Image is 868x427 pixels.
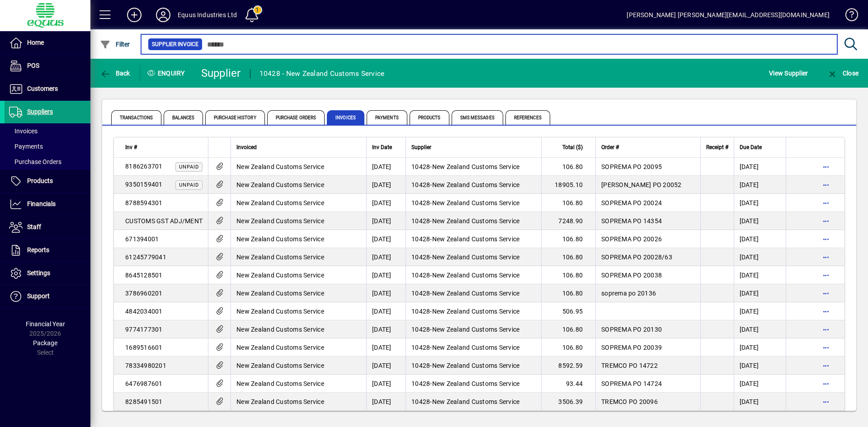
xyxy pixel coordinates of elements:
td: 7248.90 [541,212,595,230]
button: More options [819,376,833,391]
td: [DATE] [366,284,406,302]
app-page-header-button: Back [90,65,140,81]
td: [DATE] [366,248,406,266]
td: 106.80 [541,284,595,302]
div: Total ($) [547,142,591,152]
button: Close [825,65,861,81]
a: Invoices [5,123,90,139]
td: 106.80 [541,338,595,357]
span: Financial Year [26,320,65,328]
td: [DATE] [366,302,406,320]
span: New Zealand Customs Service [236,235,324,243]
td: - [406,338,541,357]
span: New Zealand Customs Service [236,290,324,297]
td: [DATE] [366,320,406,338]
span: Order # [601,142,619,152]
td: [DATE] [366,266,406,284]
td: [DATE] [734,284,786,302]
span: 10428 [411,290,430,297]
div: Supplier [411,142,536,152]
td: [DATE] [366,393,406,411]
span: SOPREMA PO 14354 [601,217,662,225]
span: Unpaid [179,182,199,188]
span: 10428 [411,308,430,315]
span: New Zealand Customs Service [432,217,520,225]
span: New Zealand Customs Service [432,326,520,333]
td: [DATE] [366,176,406,194]
td: 106.80 [541,320,595,338]
span: Products [27,177,53,184]
td: 3506.39 [541,393,595,411]
span: 61245779041 [125,253,166,261]
td: [DATE] [734,176,786,194]
span: CUSTOMS GST ADJ/MENT [125,217,203,225]
span: Total ($) [562,142,583,152]
td: [DATE] [734,338,786,357]
button: More options [819,196,833,210]
button: More options [819,214,833,228]
span: SOPREMA PO 20039 [601,344,662,351]
span: Home [27,39,44,46]
span: View Supplier [769,66,808,80]
span: Supplier Invoice [152,40,198,49]
button: More options [819,160,833,174]
span: SOPREMA PO 20026 [601,235,662,243]
span: New Zealand Customs Service [432,235,520,243]
span: 10428 [411,253,430,261]
a: Purchase Orders [5,154,90,169]
td: [DATE] [734,375,786,393]
td: 106.80 [541,230,595,248]
span: Settings [27,269,50,277]
span: Receipt # [706,142,728,152]
span: New Zealand Customs Service [236,326,324,333]
span: POS [27,62,39,69]
td: [DATE] [366,375,406,393]
span: New Zealand Customs Service [236,308,324,315]
span: New Zealand Customs Service [236,181,324,188]
td: 93.44 [541,375,595,393]
button: More options [819,268,833,282]
span: 10428 [411,272,430,279]
td: - [406,266,541,284]
span: New Zealand Customs Service [236,398,324,405]
span: 10428 [411,181,430,188]
td: - [406,158,541,176]
span: SOPREMA PO 14724 [601,380,662,387]
a: POS [5,55,90,77]
button: More options [819,358,833,373]
button: View Supplier [767,65,810,81]
td: - [406,248,541,266]
td: [DATE] [734,266,786,284]
span: SOPREMA PO 20095 [601,163,662,170]
span: 10428 [411,398,430,405]
button: More options [819,304,833,319]
a: Products [5,170,90,192]
span: Filter [100,41,130,48]
span: Invoices [327,110,364,125]
span: New Zealand Customs Service [236,362,324,369]
span: Staff [27,223,41,230]
span: SOPREMA PO 20038 [601,272,662,279]
div: Invoiced [236,142,361,152]
a: Home [5,32,90,54]
a: Customers [5,78,90,100]
button: More options [819,340,833,355]
button: More options [819,322,833,337]
span: Products [410,110,449,125]
a: Financials [5,193,90,216]
div: Supplier [201,66,241,80]
span: New Zealand Customs Service [432,380,520,387]
button: Add [120,7,149,23]
span: New Zealand Customs Service [432,362,520,369]
span: 8645128501 [125,272,163,279]
td: [DATE] [366,194,406,212]
span: TREMCO PO 20096 [601,398,658,405]
td: [DATE] [366,338,406,357]
span: Transactions [111,110,161,125]
span: 1689516601 [125,344,163,351]
td: 18905.10 [541,176,595,194]
span: Suppliers [27,108,53,115]
span: Inv Date [372,142,392,152]
span: 10428 [411,163,430,170]
div: [PERSON_NAME] [PERSON_NAME][EMAIL_ADDRESS][DOMAIN_NAME] [627,8,830,22]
